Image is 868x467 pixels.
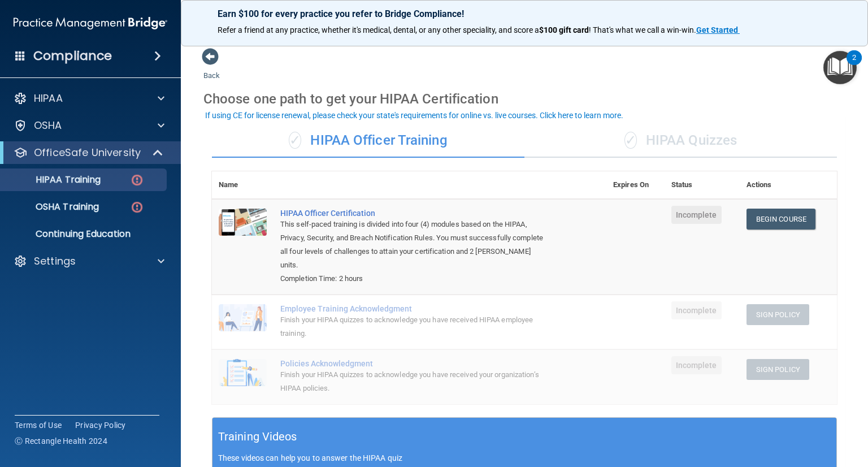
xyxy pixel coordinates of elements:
span: Refer a friend at any practice, whether it's medical, dental, or any other speciality, and score a [218,25,539,34]
button: Open Resource Center, 2 new notifications [823,51,857,84]
p: Continuing Education [7,228,162,240]
div: Choose one path to get your HIPAA Certification [203,83,845,115]
strong: Get Started [696,25,738,34]
div: Policies Acknowledgment [280,359,550,368]
a: Privacy Policy [75,420,126,431]
p: Earn $100 for every practice you refer to Bridge Compliance! [218,8,831,19]
h5: Training Videos [218,427,297,447]
div: Finish your HIPAA quizzes to acknowledge you have received your organization’s HIPAA policies. [280,368,550,395]
p: HIPAA Training [7,174,101,185]
span: ✓ [289,132,301,149]
p: HIPAA [34,92,63,105]
span: ✓ [624,132,637,149]
a: OSHA [14,119,164,132]
a: HIPAA [14,92,164,105]
div: 2 [852,58,856,72]
p: OSHA [34,119,62,132]
div: Employee Training Acknowledgment [280,304,550,313]
div: Completion Time: 2 hours [280,272,550,286]
a: Terms of Use [15,420,62,431]
p: OfficeSafe University [34,146,141,159]
button: Sign Policy [747,359,809,380]
span: Incomplete [671,301,722,319]
span: Incomplete [671,206,722,224]
div: Finish your HIPAA quizzes to acknowledge you have received HIPAA employee training. [280,313,550,340]
img: danger-circle.6113f641.png [130,200,144,214]
img: PMB logo [14,12,167,34]
p: These videos can help you to answer the HIPAA quiz [218,453,831,462]
a: HIPAA Officer Certification [280,209,550,218]
span: Incomplete [671,356,722,374]
span: ! That's what we call a win-win. [589,25,696,34]
p: OSHA Training [7,201,99,213]
img: danger-circle.6113f641.png [130,173,144,187]
a: Settings [14,254,164,268]
a: Begin Course [747,209,815,230]
div: HIPAA Quizzes [524,124,837,158]
p: Settings [34,254,76,268]
strong: $100 gift card [539,25,589,34]
th: Expires On [606,171,665,199]
a: Back [203,58,220,80]
button: If using CE for license renewal, please check your state's requirements for online vs. live cours... [203,110,625,121]
div: This self-paced training is divided into four (4) modules based on the HIPAA, Privacy, Security, ... [280,218,550,272]
h4: Compliance [33,48,112,64]
span: Ⓒ Rectangle Health 2024 [15,435,107,447]
th: Status [665,171,740,199]
a: OfficeSafe University [14,146,164,159]
div: If using CE for license renewal, please check your state's requirements for online vs. live cours... [205,111,623,119]
th: Actions [740,171,837,199]
a: Get Started [696,25,740,34]
button: Sign Policy [747,304,809,325]
div: HIPAA Officer Training [212,124,524,158]
th: Name [212,171,274,199]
